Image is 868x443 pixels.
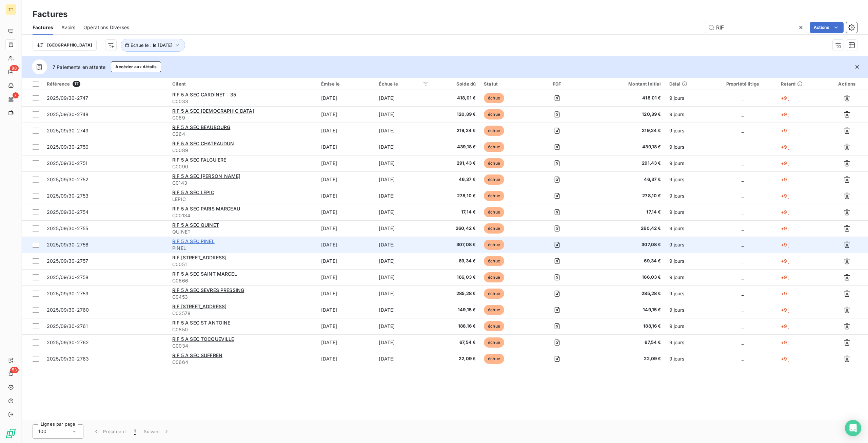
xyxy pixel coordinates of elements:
[47,209,88,215] span: 2025/09/30-2754
[33,40,97,51] button: [GEOGRAPHIC_DATA]
[47,144,88,150] span: 2025/09/30-2750
[172,326,313,333] span: C0850
[375,269,433,285] td: [DATE]
[121,39,185,52] button: Échue le : le [DATE]
[437,127,476,134] span: 219,24 €
[47,193,88,199] span: 2025/09/30-2753
[317,351,375,367] td: [DATE]
[781,307,790,313] span: +9 j
[437,192,476,199] span: 278,10 €
[588,176,661,183] span: 46,37 €
[484,256,504,266] span: échue
[47,274,88,280] span: 2025/09/30-2758
[484,354,504,364] span: échue
[47,323,88,329] span: 2025/09/30-2761
[665,220,709,237] td: 9 jours
[484,240,504,250] span: échue
[172,114,313,121] span: C089
[665,285,709,302] td: 9 jours
[89,424,130,439] button: Précédent
[317,123,375,139] td: [DATE]
[375,220,433,237] td: [DATE]
[61,24,75,31] span: Avoirs
[73,81,80,87] span: 17
[437,241,476,248] span: 307,08 €
[317,220,375,237] td: [DATE]
[665,204,709,220] td: 9 jours
[375,155,433,171] td: [DATE]
[742,144,744,150] span: _
[437,258,476,264] span: 69,34 €
[375,171,433,188] td: [DATE]
[742,95,744,101] span: _
[437,209,476,216] span: 17,14 €
[742,258,744,264] span: _
[742,274,744,280] span: _
[134,428,136,435] span: 1
[317,334,375,351] td: [DATE]
[172,131,313,137] span: C264
[172,261,313,268] span: C0051
[437,323,476,330] span: 188,16 €
[588,95,661,101] span: 418,01 €
[484,158,504,168] span: échue
[375,318,433,334] td: [DATE]
[665,334,709,351] td: 9 jours
[317,171,375,188] td: [DATE]
[588,160,661,167] span: 291,43 €
[172,81,313,87] div: Client
[47,356,89,362] span: 2025/09/30-2763
[665,188,709,204] td: 9 jours
[588,192,661,199] span: 278,10 €
[111,61,161,72] button: Accéder aux détails
[33,8,67,20] h3: Factures
[781,339,790,345] span: +9 j
[588,225,661,232] span: 260,42 €
[47,291,88,296] span: 2025/09/30-2759
[53,63,105,71] span: 7 Paiements en attente
[588,339,661,346] span: 67,54 €
[781,160,790,166] span: +9 j
[375,106,433,123] td: [DATE]
[172,141,234,146] span: RIF 5 A SEC CHATEAUDUN
[437,111,476,118] span: 120,89 €
[172,189,214,195] span: RIF 5 A SEC LEPIC
[172,294,313,300] span: C0453
[484,289,504,299] span: échue
[172,287,244,293] span: RIF 5 A SEC SEVRES PRESSING
[172,303,226,309] span: RIF [STREET_ADDRESS]
[781,274,790,280] span: +9 j
[172,173,240,179] span: RIF 5 A SEC [PERSON_NAME]
[665,269,709,285] td: 9 jours
[484,305,504,315] span: échue
[437,290,476,297] span: 285,28 €
[665,139,709,155] td: 9 jours
[781,209,790,215] span: +9 j
[437,225,476,232] span: 260,42 €
[845,420,861,436] div: Open Intercom Messenger
[484,191,504,201] span: échue
[437,355,476,362] span: 22,09 €
[140,424,174,439] button: Suivant
[10,367,19,373] span: 53
[484,142,504,152] span: échue
[781,177,790,182] span: +9 j
[484,337,504,348] span: échue
[781,225,790,231] span: +9 j
[742,225,744,231] span: _
[742,177,744,182] span: _
[172,92,236,97] span: RIF 5 A SEC CARDINET - 35
[172,206,240,211] span: RIF 5 A SEC PARIS MARCEAU
[172,352,222,358] span: RIF 5 A SEC SUFFREN
[588,127,661,134] span: 219,24 €
[10,65,19,71] span: 88
[781,323,790,329] span: +9 j
[317,204,375,220] td: [DATE]
[781,128,790,133] span: +9 j
[172,124,230,130] span: RIF 5 A SEC BEAUBOURG
[781,95,790,101] span: +9 j
[742,323,744,329] span: _
[5,4,16,15] div: TT
[317,318,375,334] td: [DATE]
[172,238,215,244] span: RIF 5 A SEC PINEL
